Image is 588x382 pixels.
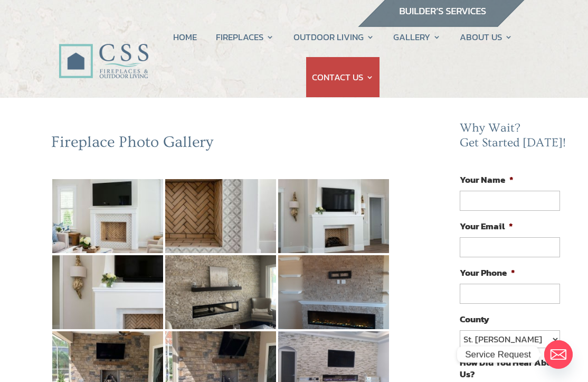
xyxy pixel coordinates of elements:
[173,17,197,57] a: HOME
[278,255,389,329] img: 6
[278,179,389,253] img: 3
[460,17,513,57] a: ABOUT US
[216,17,274,57] a: FIREPLACES
[59,20,148,83] img: CSS Fireplaces & Outdoor Living (Formerly Construction Solutions & Supply)- Jacksonville Ormond B...
[51,133,390,157] h2: Fireplace Photo Gallery
[460,357,560,380] label: How Did You Hear About Us?
[393,17,441,57] a: GALLERY
[460,174,514,185] label: Your Name
[460,220,513,232] label: Your Email
[52,255,163,329] img: 4
[460,121,568,155] h2: Why Wait? Get Started [DATE]!
[165,255,276,329] img: 5
[460,313,489,325] label: County
[293,17,374,57] a: OUTDOOR LIVING
[357,17,529,31] a: builder services construction supply
[52,179,163,253] img: 1
[165,179,276,253] img: 2
[544,340,573,369] a: Email
[312,57,374,97] a: CONTACT US
[460,267,515,278] label: Your Phone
